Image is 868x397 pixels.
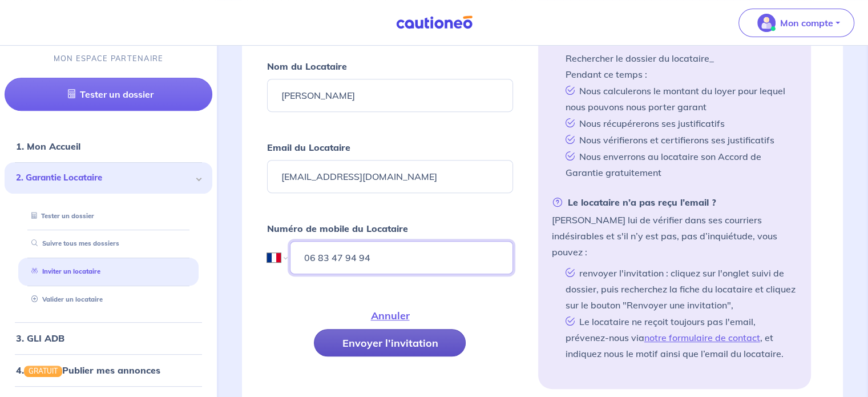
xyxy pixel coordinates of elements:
div: 1. Mon Accueil [5,135,212,158]
a: Inviter un locataire [27,268,100,276]
a: Valider un locataire [27,296,103,304]
p: MON ESPACE PARTENAIRE [54,54,164,65]
input: Ex : Durand [267,79,512,112]
img: Cautioneo [391,15,477,30]
p: Mon compte [780,16,833,30]
li: Nous enverrons au locataire son Accord de Garantie gratuitement [561,148,797,181]
div: Tester un dossier [18,207,199,226]
strong: Numéro de mobile du Locataire [267,223,408,234]
button: Annuler [342,302,437,329]
li: Nous vérifierons et certifierons ses justificatifs [561,131,797,148]
input: Ex : john.doe@gmail.com [267,160,512,193]
img: illu_account_valid_menu.svg [757,14,776,32]
strong: Le locataire n’a pas reçu l’email ? [552,194,716,210]
li: Le locataire ne reçoit toujours pas l'email, prévenez-nous via , et indiquez nous le motif ainsi ... [561,313,797,362]
button: illu_account_valid_menu.svgMon compte [738,9,854,37]
strong: Email du Locataire [267,142,350,153]
div: Inviter un locataire [18,263,199,282]
a: 1. Mon Accueil [16,141,80,153]
a: notre formulaire de contact [644,332,760,343]
a: 3. GLI ADB [16,332,64,344]
input: 06 45 54 34 33 [290,241,512,274]
li: Nous calculerons le montant du loyer pour lequel nous pouvons nous porter garant [561,82,797,115]
a: Suivre tous mes dossiers [27,240,119,248]
div: 4.GRATUITPublier mes annonces [5,359,212,382]
a: Tester un dossier [5,78,212,111]
span: 2. Garantie Locataire [16,172,192,185]
a: Tester un dossier [27,212,94,220]
li: renvoyer l'invitation : cliquez sur l'onglet suivi de dossier, puis recherchez la fiche du locata... [561,264,797,313]
div: 3. GLI ADB [5,327,212,350]
div: 2. Garantie Locataire [5,163,212,194]
div: Suivre tous mes dossiers [18,235,199,254]
li: [PERSON_NAME] lui de vérifier dans ses courriers indésirables et s'il n’y est pas, pas d’inquiétu... [552,194,797,362]
div: Valider un locataire [18,291,199,310]
a: 4.GRATUITPublier mes annonces [16,364,160,376]
strong: Nom du Locataire [267,61,347,72]
li: Nous récupérerons ses justificatifs [561,115,797,131]
button: Envoyer l’invitation [314,329,466,356]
